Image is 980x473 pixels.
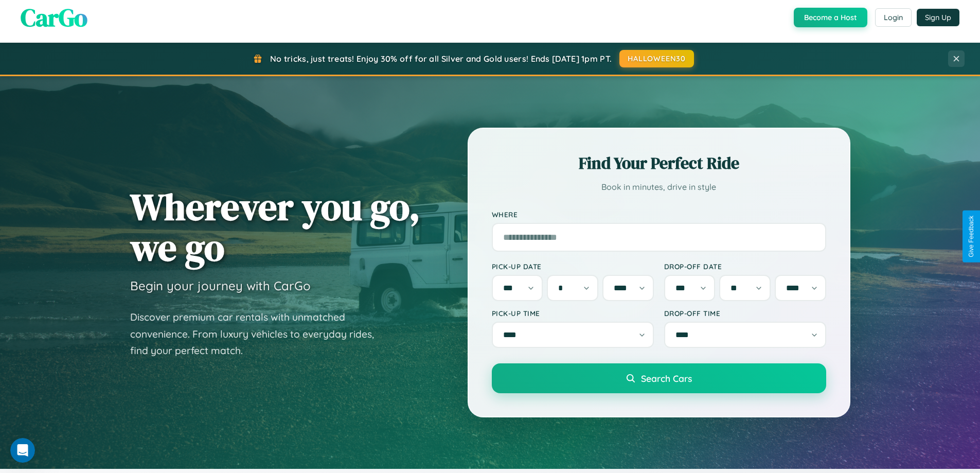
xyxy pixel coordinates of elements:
span: CarGo [21,1,87,34]
p: Discover premium car rentals with unmatched convenience. From luxury vehicles to everyday rides, ... [130,309,387,359]
h2: Find Your Perfect Ride [492,152,826,174]
h3: Begin your journey with CarGo [130,278,311,293]
button: Search Cars [492,363,826,393]
label: Drop-off Time [664,309,826,318]
button: HALLOWEEN30 [619,50,694,67]
label: Where [492,210,826,219]
iframe: Intercom live chat [10,438,35,463]
button: Login [875,8,912,27]
span: No tricks, just treats! Enjoy 30% off for all Silver and Gold users! Ends [DATE] 1pm PT. [270,54,612,64]
label: Pick-up Time [492,309,654,318]
p: Book in minutes, drive in style [492,180,826,195]
button: Sign Up [917,9,959,26]
label: Pick-up Date [492,262,654,271]
button: Become a Host [794,8,867,27]
label: Drop-off Date [664,262,826,271]
div: Give Feedback [968,216,975,257]
span: Search Cars [641,373,692,384]
h1: Wherever you go, we go [130,186,420,268]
